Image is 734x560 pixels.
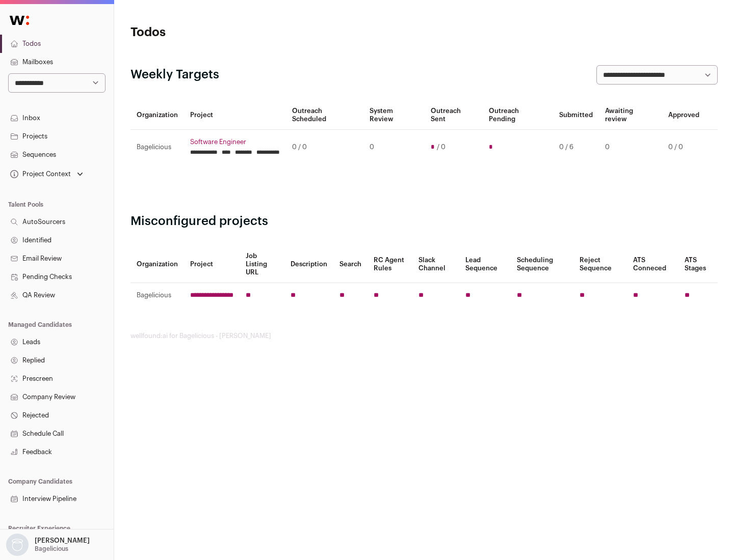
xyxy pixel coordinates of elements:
[8,170,71,178] div: Project Context
[425,101,483,130] th: Outreach Sent
[130,24,326,41] h1: Todos
[483,101,553,130] th: Outreach Pending
[240,246,284,283] th: Job Listing URL
[662,130,705,165] td: 0 / 0
[130,130,184,165] td: Bagelicious
[284,246,333,283] th: Description
[130,332,718,340] footer: wellfound:ai for Bagelicious - [PERSON_NAME]
[35,545,68,553] p: Bagelicious
[130,67,219,83] h2: Weekly Targets
[184,246,240,283] th: Project
[130,246,184,283] th: Organization
[333,246,368,283] th: Search
[459,246,511,283] th: Lead Sequence
[35,537,90,545] p: [PERSON_NAME]
[368,246,412,283] th: RC Agent Rules
[8,167,85,181] button: Open dropdown
[599,101,662,130] th: Awaiting review
[437,143,445,151] span: / 0
[6,534,29,556] img: nopic.png
[184,101,286,130] th: Project
[363,130,424,165] td: 0
[286,130,363,165] td: 0 / 0
[627,246,678,283] th: ATS Conneced
[130,213,718,230] h2: Misconfigured projects
[363,101,424,130] th: System Review
[4,534,92,556] button: Open dropdown
[553,130,599,165] td: 0 / 6
[553,101,599,130] th: Submitted
[286,101,363,130] th: Outreach Scheduled
[511,246,573,283] th: Scheduling Sequence
[678,246,718,283] th: ATS Stages
[130,101,184,130] th: Organization
[4,10,35,31] img: Wellfound
[130,283,184,308] td: Bagelicious
[412,246,459,283] th: Slack Channel
[662,101,705,130] th: Approved
[573,246,627,283] th: Reject Sequence
[599,130,662,165] td: 0
[190,138,280,146] a: Software Engineer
